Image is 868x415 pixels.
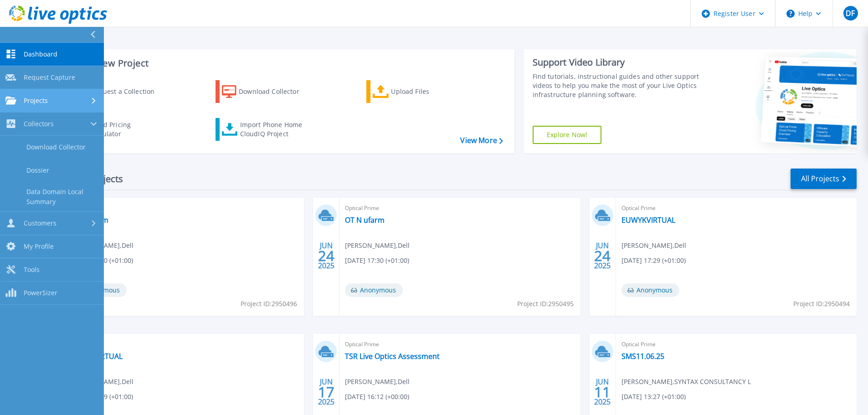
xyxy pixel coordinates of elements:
[89,120,162,138] div: Cloud Pricing Calculator
[345,377,410,387] span: [PERSON_NAME] , Dell
[517,299,574,309] span: Project ID: 2950495
[65,118,166,141] a: Cloud Pricing Calculator
[621,392,686,402] span: [DATE] 13:27 (+01:00)
[24,242,54,251] span: My Profile
[240,120,311,138] div: Import Phone Home CloudIQ Project
[391,82,464,101] div: Upload Files
[24,120,54,128] span: Collectors
[24,50,57,58] span: Dashboard
[594,375,611,409] div: JUN 2025
[345,215,385,225] a: OT N ufarm
[318,388,334,396] span: 17
[621,377,751,387] span: [PERSON_NAME] , SYNTAX CONSULTANCY L
[345,352,440,361] a: TSR Live Optics Assessment
[345,392,409,402] span: [DATE] 16:12 (+00:00)
[621,256,686,266] span: [DATE] 17:29 (+01:00)
[345,339,575,349] span: Optical Prime
[65,80,166,103] a: Request a Collection
[621,339,851,349] span: Optical Prime
[69,352,123,361] a: EUWYKVIRTUAL
[366,80,468,103] a: Upload Files
[318,252,334,260] span: 24
[24,97,48,105] span: Projects
[345,256,409,266] span: [DATE] 17:30 (+01:00)
[69,339,298,349] span: Optical Prime
[69,203,298,213] span: Optical Prime
[318,375,335,409] div: JUN 2025
[594,388,611,396] span: 11
[621,203,851,213] span: Optical Prime
[24,289,57,297] span: PowerSizer
[239,82,312,101] div: Download Collector
[621,352,664,361] a: SMS11.06.25
[621,241,686,251] span: [PERSON_NAME] , Dell
[533,72,703,99] div: Find tutorials, instructional guides and other support videos to help you make the most of your L...
[241,299,297,309] span: Project ID: 2950496
[846,10,855,17] span: DF
[791,169,857,189] a: All Projects
[345,241,410,251] span: [PERSON_NAME] , Dell
[533,56,703,68] div: Support Video Library
[533,126,602,144] a: Explore Now!
[91,82,164,101] div: Request a Collection
[345,203,575,213] span: Optical Prime
[594,252,611,260] span: 24
[65,58,503,68] h3: Start a New Project
[460,136,503,145] a: View More
[24,73,75,82] span: Request Capture
[24,266,40,274] span: Tools
[216,80,317,103] a: Download Collector
[793,299,850,309] span: Project ID: 2950494
[345,283,403,297] span: Anonymous
[24,219,56,227] span: Customers
[621,215,675,225] a: EUWYKVIRTUAL
[594,239,611,272] div: JUN 2025
[621,283,679,297] span: Anonymous
[318,239,335,272] div: JUN 2025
